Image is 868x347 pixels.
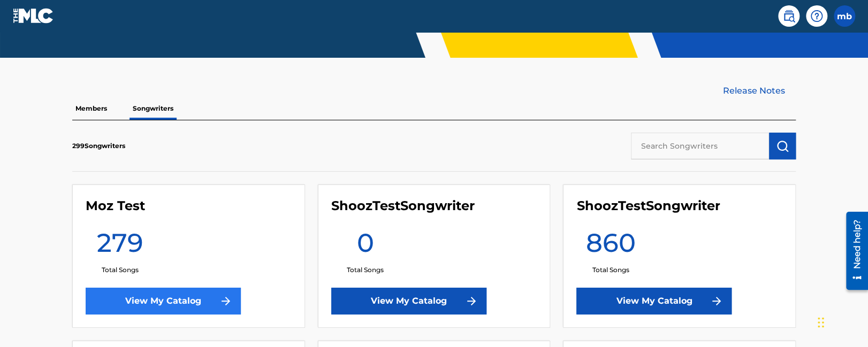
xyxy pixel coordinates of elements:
a: Release Notes [723,84,796,97]
h4: ShoozTestSongwriter [576,198,720,214]
h1: 279 [97,227,143,265]
img: search [782,10,795,22]
a: View My Catalog [331,288,486,314]
iframe: Chat Widget [814,296,868,347]
p: Songwriters [130,97,177,120]
img: MLC Logo [13,8,54,24]
p: 299 Songwriters [72,141,125,151]
h4: ShoozTestSongwriter [331,198,475,214]
img: f7272a7cc735f4ea7f67.svg [465,295,478,307]
img: help [810,10,823,22]
a: Public Search [778,5,800,27]
h4: Moz Test [86,198,145,214]
div: Help [806,5,827,27]
input: Search Songwriters [631,133,769,159]
img: f7272a7cc735f4ea7f67.svg [219,295,232,307]
p: Members [72,97,110,120]
a: View My Catalog [576,288,732,314]
p: Total Songs [347,265,384,275]
p: Total Songs [102,265,139,275]
img: Search Works [776,140,789,152]
h1: 860 [586,227,636,265]
iframe: Resource Center [838,207,868,295]
img: f7272a7cc735f4ea7f67.svg [710,295,723,307]
h1: 0 [357,227,374,265]
div: Drag [818,306,824,338]
div: User Menu [834,5,855,27]
p: Total Songs [592,265,629,275]
a: View My Catalog [86,288,241,314]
